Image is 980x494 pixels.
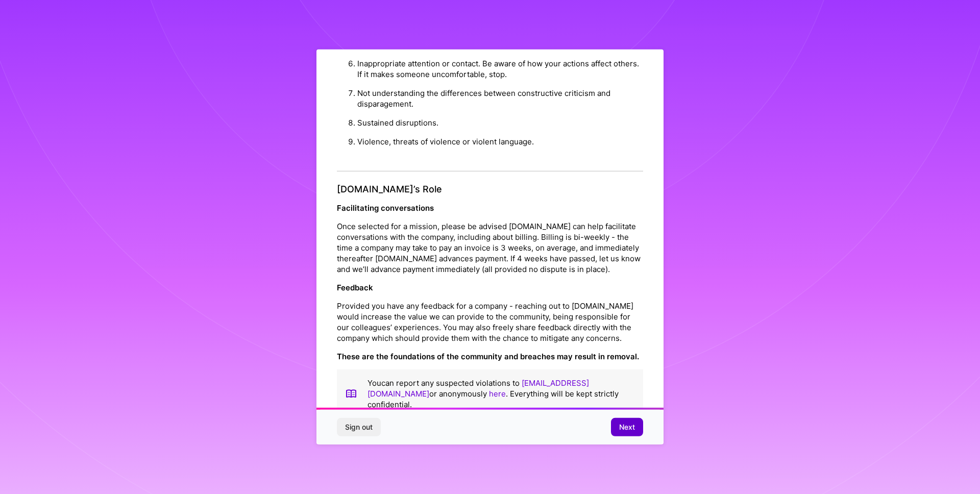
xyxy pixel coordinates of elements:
[367,378,589,399] a: [EMAIL_ADDRESS][DOMAIN_NAME]
[367,378,635,410] p: You can report any suspected violations to or anonymously . Everything will be kept strictly conf...
[345,422,373,432] span: Sign out
[337,418,381,436] button: Sign out
[337,203,434,213] strong: Facilitating conversations
[337,283,373,292] strong: Feedback
[357,132,643,151] li: Violence, threats of violence or violent language.
[619,422,635,432] span: Next
[357,84,643,113] li: Not understanding the differences between constructive criticism and disparagement.
[337,184,643,195] h4: [DOMAIN_NAME]’s Role
[337,301,643,343] p: Provided you have any feedback for a company - reaching out to [DOMAIN_NAME] would increase the v...
[357,54,643,84] li: Inappropriate attention or contact. Be aware of how your actions affect others. If it makes someo...
[345,378,357,410] img: book icon
[611,418,643,436] button: Next
[337,352,639,361] strong: These are the foundations of the community and breaches may result in removal.
[489,389,506,399] a: here
[357,113,643,132] li: Sustained disruptions.
[337,221,643,275] p: Once selected for a mission, please be advised [DOMAIN_NAME] can help facilitate conversations wi...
